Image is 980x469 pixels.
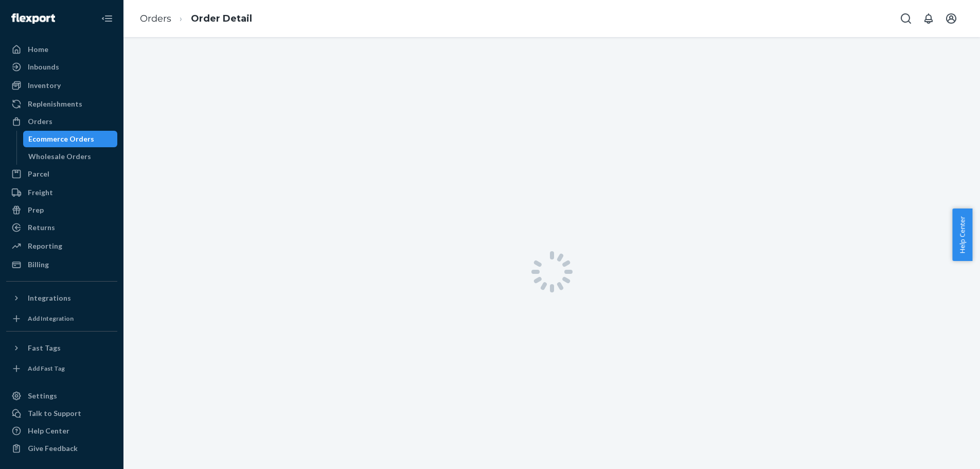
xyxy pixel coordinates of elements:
[28,169,49,179] div: Parcel
[6,219,117,236] a: Returns
[28,408,81,419] div: Talk to Support
[6,360,117,377] a: Add Fast Tag
[6,113,117,130] a: Orders
[28,241,62,251] div: Reporting
[28,293,71,303] div: Integrations
[6,166,117,182] a: Parcel
[28,62,59,72] div: Inbounds
[28,443,78,454] div: Give Feedback
[28,391,57,401] div: Settings
[28,259,49,270] div: Billing
[6,202,117,218] a: Prep
[6,440,117,457] button: Give Feedback
[6,238,117,254] a: Reporting
[6,340,117,356] button: Fast Tags
[6,256,117,273] a: Billing
[6,388,117,404] a: Settings
[28,426,69,436] div: Help Center
[97,8,117,29] button: Close Navigation
[28,343,61,353] div: Fast Tags
[941,8,961,29] button: Open account menu
[6,184,117,201] a: Freight
[28,44,48,55] div: Home
[28,364,65,373] div: Add Fast Tag
[918,8,939,29] button: Open notifications
[6,290,117,306] button: Integrations
[6,41,117,58] a: Home
[952,209,972,261] button: Help Center
[6,77,117,94] a: Inventory
[28,187,53,198] div: Freight
[6,59,117,75] a: Inbounds
[191,13,252,24] a: Order Detail
[132,4,260,34] ol: breadcrumbs
[140,13,171,24] a: Orders
[28,205,44,215] div: Prep
[23,131,118,147] a: Ecommerce Orders
[28,134,94,144] div: Ecommerce Orders
[6,96,117,112] a: Replenishments
[23,148,118,165] a: Wholesale Orders
[896,8,916,29] button: Open Search Box
[28,222,55,233] div: Returns
[28,314,74,323] div: Add Integration
[6,310,117,327] a: Add Integration
[28,151,91,162] div: Wholesale Orders
[28,99,82,109] div: Replenishments
[6,405,117,422] a: Talk to Support
[28,80,61,91] div: Inventory
[6,423,117,439] a: Help Center
[28,116,52,127] div: Orders
[11,13,55,24] img: Flexport logo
